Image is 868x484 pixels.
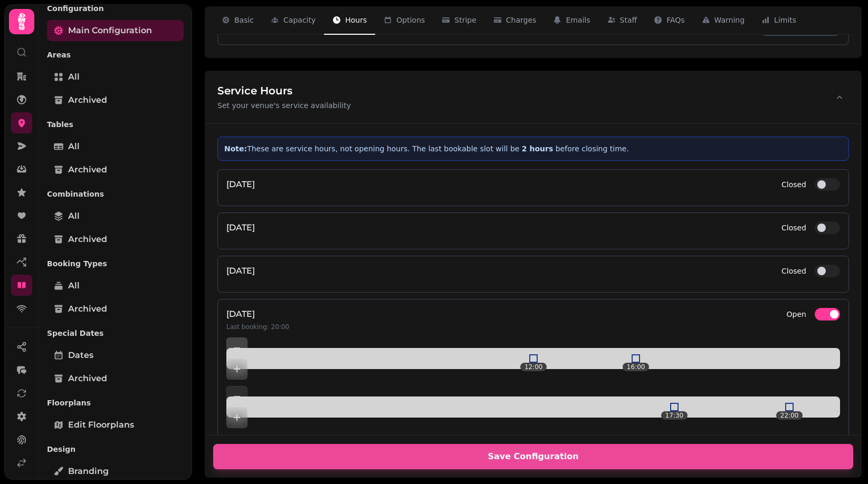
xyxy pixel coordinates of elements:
a: Dates [47,345,184,366]
span: Archived [68,303,107,315]
button: FAQs [645,6,693,35]
a: Archived [47,90,184,111]
button: Add item [226,386,247,407]
p: Special Dates [47,324,184,343]
span: All [68,279,80,292]
button: Limits [753,6,805,35]
button: Options [375,6,433,35]
a: Archived [47,368,184,389]
label: Closed [781,221,806,234]
a: Main Configuration [47,20,184,41]
span: All [68,140,80,153]
p: Combinations [47,185,184,204]
span: Staff [620,15,637,25]
a: Branding [47,461,184,482]
button: Stripe [433,6,485,35]
button: Charges [485,6,545,35]
p: 00:00 [226,434,840,447]
span: Emails [566,15,590,25]
span: Limits [774,15,796,25]
a: Archived [47,298,184,320]
p: Floorplans [47,393,184,412]
span: Archived [68,94,107,107]
span: Warning [714,15,745,25]
p: Areas [47,45,184,64]
span: Save Configuration [226,452,841,461]
a: All [47,136,184,157]
p: These are service hours, not opening hours. The last bookable slot will be before closing time. [224,143,842,154]
span: Dates [68,349,93,362]
a: All [47,275,184,296]
span: All [68,71,80,83]
a: Edit Floorplans [47,414,184,435]
span: Edit Floorplans [68,419,134,431]
span: Basic [234,15,254,25]
button: Emails [545,6,598,35]
span: Archived [68,372,107,385]
a: All [47,206,184,227]
a: Archived [47,159,184,180]
button: Add item [226,359,247,380]
p: Set your venue's service availability [217,100,351,111]
label: Open [787,308,806,321]
span: All [68,210,80,222]
button: Add item [226,337,247,359]
button: Capacity [262,6,324,35]
label: Closed [781,265,806,277]
h4: [DATE] [226,308,289,321]
p: Design [47,440,184,459]
span: Charges [506,15,537,25]
p: Last booking: 20:00 [226,323,289,331]
a: All [47,66,184,88]
span: Archived [68,163,107,176]
a: Archived [47,229,184,250]
span: Archived [68,233,107,246]
h4: [DATE] [226,265,255,277]
button: Staff [599,6,646,35]
span: Main Configuration [68,24,152,37]
span: Branding [68,465,109,478]
span: Capacity [283,15,316,25]
p: Tables [47,115,184,134]
h4: [DATE] [226,221,255,234]
label: Closed [781,178,806,191]
button: Hours [324,6,375,35]
button: Add item [226,407,247,428]
span: FAQs [666,15,684,25]
span: Stripe [454,15,476,25]
strong: Note: [224,144,247,153]
p: Booking Types [47,254,184,273]
button: Basic [213,6,262,35]
h4: [DATE] [226,178,255,191]
button: Warning [693,6,753,35]
span: Hours [345,15,367,25]
h3: Service Hours [217,83,351,98]
span: 2 hours [522,144,553,153]
span: Options [396,15,425,25]
button: Save Configuration [213,444,853,469]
